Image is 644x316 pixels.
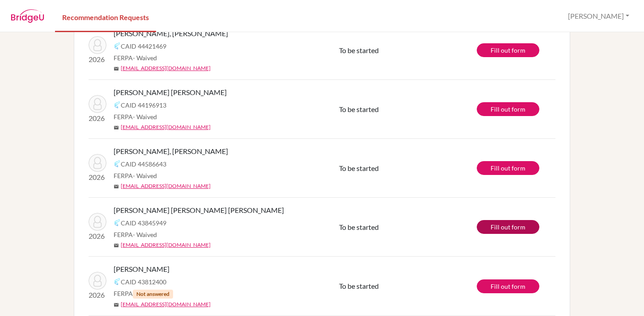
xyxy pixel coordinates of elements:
[55,1,156,32] a: Recommendation Requests
[114,42,121,50] img: Common App logo
[339,164,379,172] span: To be started
[121,218,166,228] span: CAID 43845949
[133,113,157,121] span: - Waived
[121,300,211,308] a: [EMAIL_ADDRESS][DOMAIN_NAME]
[114,302,119,308] span: mail
[121,123,211,131] a: [EMAIL_ADDRESS][DOMAIN_NAME]
[114,184,119,189] span: mail
[121,64,211,72] a: [EMAIL_ADDRESS][DOMAIN_NAME]
[133,172,157,179] span: - Waived
[114,278,121,285] img: Common App logo
[89,213,106,231] img: Gomez Rizo, Natalia Maria Engracia
[114,66,119,71] span: mail
[114,112,157,121] span: FERPA
[114,87,227,98] span: [PERSON_NAME] [PERSON_NAME]
[121,100,166,110] span: CAID 44196913
[133,290,173,299] span: Not answered
[89,54,106,65] p: 2026
[121,159,166,169] span: CAID 44586643
[339,46,379,54] span: To be started
[121,241,211,249] a: [EMAIL_ADDRESS][DOMAIN_NAME]
[121,42,166,51] span: CAID 44421469
[564,8,633,25] button: [PERSON_NAME]
[114,219,121,226] img: Common App logo
[114,125,119,130] span: mail
[11,9,44,23] img: BridgeU logo
[114,101,121,108] img: Common App logo
[89,113,106,124] p: 2026
[89,231,106,241] p: 2026
[114,205,284,216] span: [PERSON_NAME] [PERSON_NAME] [PERSON_NAME]
[114,230,157,239] span: FERPA
[89,36,106,54] img: Cheng Lopez, Joshua Yue
[477,220,539,234] a: Fill out form
[89,272,106,290] img: Kim, Yijin
[89,154,106,172] img: Castro Martinez III, Celso Miguel
[89,172,106,183] p: 2026
[477,279,539,293] a: Fill out form
[114,28,228,39] span: [PERSON_NAME], [PERSON_NAME]
[133,231,157,238] span: - Waived
[114,289,173,299] span: FERPA
[477,102,539,116] a: Fill out form
[114,171,157,180] span: FERPA
[89,290,106,300] p: 2026
[114,146,228,157] span: [PERSON_NAME], [PERSON_NAME]
[339,282,379,290] span: To be started
[114,243,119,248] span: mail
[339,105,379,113] span: To be started
[114,160,121,167] img: Common App logo
[477,43,539,57] a: Fill out form
[133,54,157,62] span: - Waived
[114,53,157,62] span: FERPA
[121,182,211,190] a: [EMAIL_ADDRESS][DOMAIN_NAME]
[339,223,379,231] span: To be started
[121,277,166,287] span: CAID 43812400
[114,264,169,274] span: [PERSON_NAME]
[477,161,539,175] a: Fill out form
[89,95,106,113] img: Guerrero Calvet, Eugenia Georgina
